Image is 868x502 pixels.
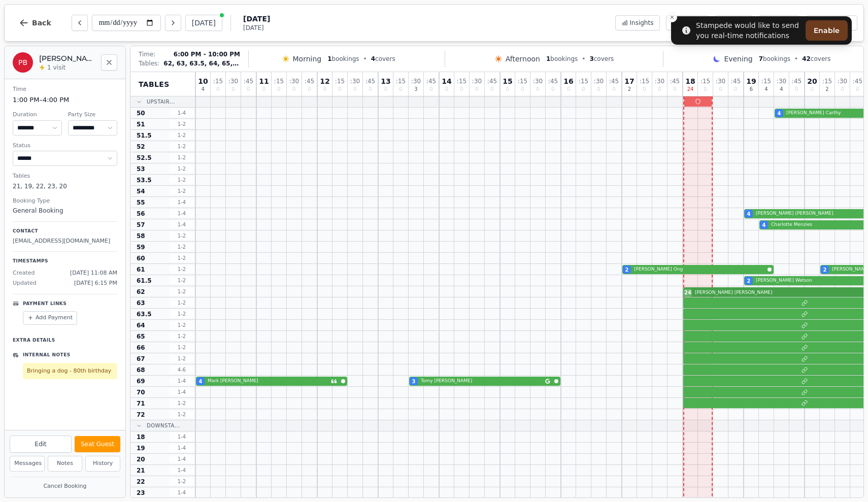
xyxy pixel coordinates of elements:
span: 0 [490,87,493,92]
span: 13 [381,78,390,85]
span: 6 [750,87,753,92]
span: 23 [137,489,145,497]
span: 69 [137,377,145,385]
span: : 30 [350,78,360,84]
span: 1 - 2 [170,288,194,295]
span: 1 - 2 [170,332,194,340]
span: 64 [137,321,145,329]
span: 0 [292,87,295,92]
button: Edit [10,436,72,453]
span: 2 [747,277,751,285]
span: 1 visit [47,63,65,72]
span: 55 [137,198,145,207]
span: : 15 [457,78,466,84]
span: 7 [759,55,763,62]
span: 4 - 6 [170,366,194,374]
span: 53.5 [137,176,152,184]
span: 0 [262,87,265,92]
span: 0 [338,87,341,92]
p: Extra Details [13,333,117,344]
span: 1 - 2 [170,154,194,161]
span: 1 - 2 [170,344,194,351]
span: : 30 [411,78,421,84]
span: 18 [137,433,145,441]
span: [DATE] 6:15 PM [74,279,117,288]
span: : 30 [716,78,725,84]
span: : 45 [487,78,497,84]
span: [DATE] [243,24,270,32]
span: covers [589,55,614,63]
span: 65 [137,332,145,341]
div: PB [13,52,33,73]
span: 1 - 2 [170,120,194,128]
span: 1 - 4 [170,489,194,496]
span: : 15 [274,78,284,84]
span: 19 [746,78,756,85]
span: 53 [137,165,145,173]
span: 0 [673,87,676,92]
span: 1 - 2 [170,277,194,284]
span: 0 [704,87,707,92]
span: 12 [320,78,329,85]
span: 0 [734,87,737,92]
span: 0 [536,87,539,92]
span: bookings [759,55,790,63]
span: Tomy [PERSON_NAME] [421,378,543,385]
span: 21 [137,466,145,475]
span: 15 [503,78,512,85]
span: 0 [521,87,524,92]
span: 4 [762,221,766,229]
span: 52 [137,143,145,151]
span: 1 - 4 [170,388,194,396]
span: 0 [567,87,570,92]
span: 1 - 4 [170,444,194,452]
span: : 45 [244,78,253,84]
span: 0 [308,87,311,92]
span: Upstair... [147,98,175,106]
span: 0 [643,87,646,92]
span: : 15 [335,78,345,84]
button: Seat Guest [75,436,120,452]
span: 1 - 2 [170,399,194,407]
span: 1 - 4 [170,377,194,385]
span: 63.5 [137,310,152,318]
span: 1 - 4 [170,466,194,474]
button: Notes [48,456,83,472]
span: 1 - 4 [170,198,194,206]
span: 62, 63, 63.5, 64, 65, 66, 67, 68, 69, 70, 71 [163,59,240,68]
span: 0 [658,87,661,92]
span: : 30 [472,78,482,84]
span: 4 [371,55,375,62]
span: 62 [137,288,145,296]
button: Enable [806,20,848,41]
span: 0 [353,87,356,92]
span: 1 - 4 [170,109,194,117]
span: 4 [199,378,203,385]
span: 1 - 4 [170,221,194,228]
span: • [582,55,585,63]
span: 0 [506,87,509,92]
span: 16 [563,78,573,85]
button: Insights [615,15,660,30]
span: 1 - 4 [170,210,194,217]
h2: [PERSON_NAME] Black [39,53,95,63]
span: 1 - 2 [170,321,194,329]
span: 1 - 4 [170,433,194,441]
span: 4 [747,210,751,218]
span: : 45 [365,78,375,84]
span: 14 [442,78,451,85]
span: 22 [137,478,145,486]
span: 1 - 2 [170,355,194,362]
button: Cancel Booking [10,480,120,493]
span: 0 [612,87,615,92]
p: Bringing a dog - 80th birthday [27,367,113,376]
span: bookings [327,55,359,63]
span: • [794,55,798,63]
span: : 45 [731,78,741,84]
span: 0 [551,87,554,92]
span: 0 [795,87,798,92]
span: 51.5 [137,131,152,140]
span: 0 [323,87,326,92]
dt: Time [13,85,117,94]
span: : 15 [518,78,527,84]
